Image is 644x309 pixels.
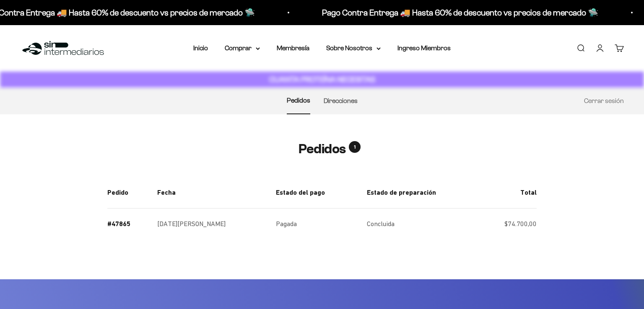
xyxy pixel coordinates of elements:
[269,75,375,84] strong: CUANTA PROTEÍNA NECESITAS
[107,208,151,239] td: #47865
[480,177,537,208] th: Total
[584,97,624,104] a: Cerrar sesión
[225,43,260,54] summary: Comprar
[324,97,358,104] a: Direcciones
[193,44,208,51] a: Inicio
[397,44,451,51] a: Ingreso Miembros
[151,177,269,208] th: Fecha
[360,177,480,208] th: Estado de preparación
[151,208,269,239] td: [DATE][PERSON_NAME]
[360,208,480,239] td: Concluida
[287,97,310,104] a: Pedidos
[480,208,537,239] td: $74.700,00
[107,177,151,208] th: Pedido
[349,141,361,153] span: 1
[322,6,598,19] p: Pago Contra Entrega 🚚 Hasta 60% de descuento vs precios de mercado 🛸
[326,43,381,54] summary: Sobre Nosotros
[277,44,309,51] a: Membresía
[269,177,360,208] th: Estado del pago
[299,141,346,157] h1: Pedidos
[269,208,360,239] td: Pagada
